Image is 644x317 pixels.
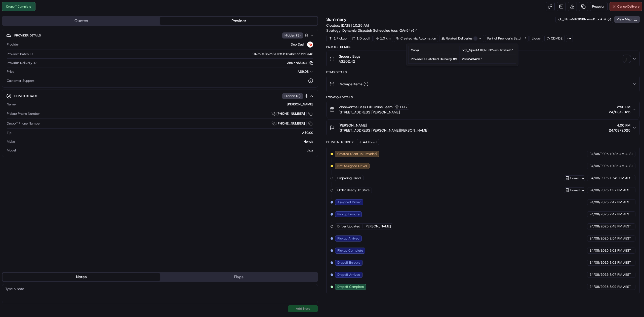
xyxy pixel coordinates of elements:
[7,52,33,56] span: Provider Batch ID
[589,236,609,241] span: 24/08/2025
[589,260,609,265] span: 24/08/2025
[590,2,608,11] button: Reassign
[558,17,611,22] button: job_NjrmMJK8NBNYwwPJzxzknK
[544,35,565,42] div: CDMD2
[285,94,301,98] span: Hidden ( 8 )
[609,109,630,114] span: 24/08/2025
[337,285,364,289] span: Dropoff Complete
[7,131,12,135] span: Tip
[337,224,360,229] span: Driver Updated
[337,272,360,277] span: Dropoff Arrived
[341,23,369,28] span: [DATE] 10:25 AM
[326,70,640,74] div: Items Details
[337,200,361,205] span: Assigned Driver
[439,35,484,42] div: Related Deliveries
[589,272,609,277] span: 24/08/2025
[339,104,393,109] span: Woolworths Bass Hill Online Team
[337,176,361,180] span: Preparing Order
[339,82,368,87] span: Package Items ( 1 )
[592,4,605,9] span: Reassign
[326,45,640,49] div: Package Details
[17,139,313,144] div: Honda
[271,121,313,126] a: [PHONE_NUMBER]
[326,28,418,33] div: Strategy:
[7,69,14,74] span: Price
[610,260,631,265] span: 3:02 PM AEST
[589,285,609,289] span: 24/08/2025
[339,110,409,115] span: [STREET_ADDRESS][PERSON_NAME]
[409,55,460,64] td: Provider's Batched Delivery # 1
[609,128,630,133] span: 24/08/2025
[462,48,514,53] a: ord_NjrmMJK8NBNYwwPJzxzknK
[282,93,310,99] button: Hidden (8)
[7,61,36,65] span: Provider Delivery ID
[282,32,310,38] button: Hidden (3)
[589,188,609,192] span: 24/08/2025
[6,31,314,39] button: Provider DetailsHidden (3)
[3,17,160,25] button: Quotes
[327,76,639,92] button: Package Items (1)
[409,46,460,55] td: Order
[614,16,640,23] button: View Map
[14,94,37,98] span: Driver Details
[350,35,373,42] div: 1 Dropoff
[287,61,313,65] button: 2597782191
[7,121,41,126] span: Dropoff Phone Number
[327,51,639,67] button: Grocery BagsA$102.42signature_proof_of_delivery image
[530,35,543,42] div: Liquor
[337,152,377,156] span: Created (Sent To Provider)
[7,42,19,47] span: Provider
[339,128,428,133] span: [STREET_ADDRESS][PERSON_NAME][PERSON_NAME]
[462,48,511,53] span: ord_NjrmMJK8NBNYwwPJzxzknK
[374,35,393,42] div: 1.0 km
[7,139,15,144] span: Make
[337,248,363,253] span: Pickup Complete
[337,236,359,241] span: Pickup Arrived
[271,111,313,116] a: [PHONE_NUMBER]
[14,131,313,135] div: A$0.00
[337,164,367,168] span: Not Assigned Driver
[7,78,34,83] span: Customer Support
[589,248,609,253] span: 24/08/2025
[18,148,313,153] div: Jazz
[327,101,639,118] button: Woolworths Bass Hill Online Team1147[STREET_ADDRESS][PERSON_NAME]2:50 PM24/08/2025
[342,28,414,33] span: Dynamic Dispatch Scheduled (dss_QAn54v)
[623,55,630,62] img: signature_proof_of_delivery image
[610,272,631,277] span: 3:07 PM AEST
[339,54,360,59] span: Grocery Bags
[253,52,313,56] span: 942b91852c6a75f9b15a8e1cf9de0a48
[610,188,631,192] span: 1:27 PM AEST
[610,285,631,289] span: 3:09 PM AEST
[160,17,317,25] button: Provider
[337,260,360,265] span: Dropoff Enroute
[610,176,633,180] span: 12:49 PM AEST
[326,95,640,99] div: Location Details
[610,224,631,229] span: 2:48 PM AEST
[291,42,305,47] span: DoorDash
[462,57,483,61] a: 266248420
[610,200,631,205] span: 2:47 PM AEST
[589,200,609,205] span: 24/08/2025
[337,188,370,192] span: Order Ready At Store
[276,121,305,126] span: [PHONE_NUMBER]
[307,42,313,48] img: doordash_logo_v2.png
[339,123,367,128] span: [PERSON_NAME]
[394,35,438,42] a: Created via Automation
[326,17,347,22] h3: Summary
[589,176,609,180] span: 24/08/2025
[570,188,584,192] span: HomeRun
[609,104,630,109] span: 2:50 PM
[610,164,633,168] span: 10:25 AM AEST
[326,35,349,42] div: 1 Pickup
[610,236,631,241] span: 2:54 PM AEST
[589,212,609,217] span: 24/08/2025
[399,105,408,109] span: 1147
[160,273,317,281] button: Flags
[298,69,309,74] span: A$9.08
[609,123,630,128] span: 4:00 PM
[610,248,631,253] span: 3:01 PM AEST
